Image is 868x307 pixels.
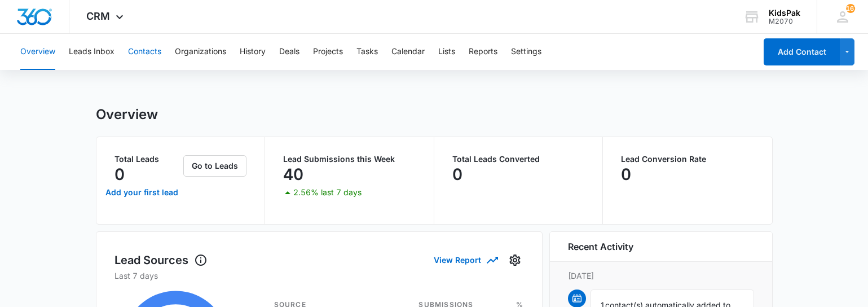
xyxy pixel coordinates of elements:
[128,34,161,70] button: Contacts
[313,34,343,70] button: Projects
[114,155,182,163] p: Total Leads
[175,34,226,70] button: Organizations
[434,250,497,270] button: View Report
[506,251,524,269] button: Settings
[283,165,303,183] p: 40
[279,34,299,70] button: Deals
[438,34,455,70] button: Lists
[283,155,416,163] p: Lead Submissions this Week
[183,161,246,170] a: Go to Leads
[452,155,585,163] p: Total Leads Converted
[69,34,114,70] button: Leads Inbox
[391,34,425,70] button: Calendar
[103,179,182,206] a: Add your first lead
[621,165,631,183] p: 0
[769,8,800,17] div: account name
[114,270,524,282] p: Last 7 days
[240,34,266,70] button: History
[20,34,55,70] button: Overview
[86,10,110,22] span: CRM
[511,34,541,70] button: Settings
[183,155,246,177] button: Go to Leads
[452,165,462,183] p: 0
[469,34,497,70] button: Reports
[114,252,208,269] h1: Lead Sources
[764,38,840,65] button: Add Contact
[356,34,378,70] button: Tasks
[769,17,800,25] div: account id
[114,165,125,183] p: 0
[621,155,754,163] p: Lead Conversion Rate
[846,4,855,13] div: notifications count
[568,270,754,282] p: [DATE]
[568,240,633,253] h6: Recent Activity
[96,106,158,123] h1: Overview
[846,4,855,13] span: 167
[293,188,362,196] p: 2.56% last 7 days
